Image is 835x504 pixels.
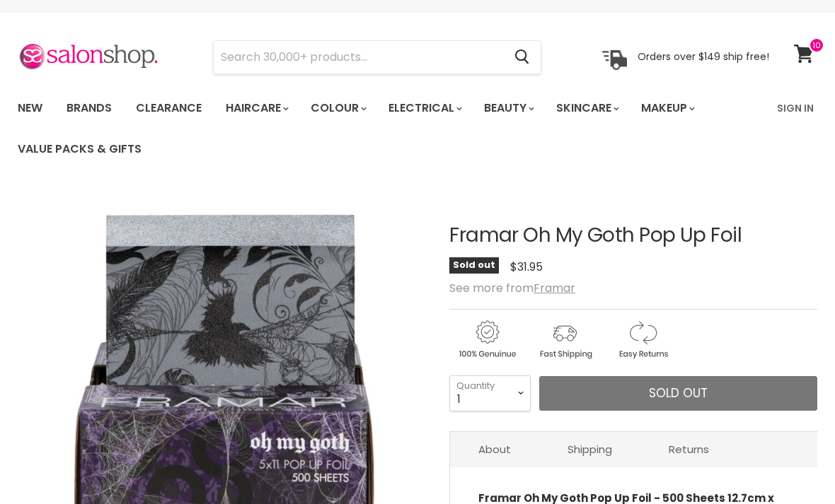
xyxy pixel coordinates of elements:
[546,93,628,123] a: Skincare
[7,88,768,170] ul: Main menu
[7,93,53,123] a: New
[768,93,822,123] a: Sign In
[449,225,817,247] h1: Framar Oh My Goth Pop Up Foil
[605,318,680,361] img: returns.gif
[449,280,575,296] span: See more from
[503,41,541,74] button: Search
[638,50,769,63] p: Orders over $149 ship free!
[450,432,539,467] a: About
[7,134,152,164] a: Value Packs & Gifts
[449,375,531,411] select: Quantity
[214,41,503,74] input: Search
[213,40,541,74] form: Product
[510,259,543,275] span: $31.95
[125,93,212,123] a: Clearance
[527,318,602,361] img: shipping.gif
[539,376,817,411] button: Sold out
[300,93,375,123] a: Colour
[534,280,575,296] a: Framar
[449,318,524,361] img: genuine.gif
[215,93,297,123] a: Haircare
[449,257,499,274] span: Sold out
[473,93,543,123] a: Beauty
[539,432,640,467] a: Shipping
[56,93,122,123] a: Brands
[630,93,703,123] a: Makeup
[649,385,708,402] span: Sold out
[378,93,471,123] a: Electrical
[640,432,737,467] a: Returns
